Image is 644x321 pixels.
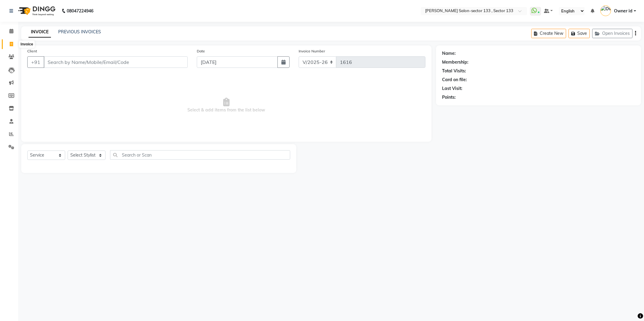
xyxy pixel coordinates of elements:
div: Total Visits: [442,68,466,74]
button: Save [569,29,590,38]
button: Open Invoices [592,29,632,38]
input: Search or Scan [110,150,290,160]
img: logo [15,2,57,19]
div: Name: [442,50,456,57]
label: Invoice Number [299,48,325,54]
label: Client [27,48,37,54]
a: PREVIOUS INVOICES [58,29,101,35]
label: Date [197,48,205,54]
div: Membership: [442,59,468,65]
button: Create New [531,29,566,38]
div: Card on file: [442,77,467,83]
a: INVOICE [29,27,51,38]
button: +91 [27,56,44,68]
div: Last Visit: [442,85,462,92]
b: 08047224946 [67,2,93,19]
span: Select & add items from the list below [27,75,425,136]
input: Search by Name/Mobile/Email/Code [44,56,188,68]
img: Owner id [600,5,611,16]
div: Invoice [19,41,35,48]
span: Owner id [614,8,632,14]
div: Points: [442,94,456,101]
